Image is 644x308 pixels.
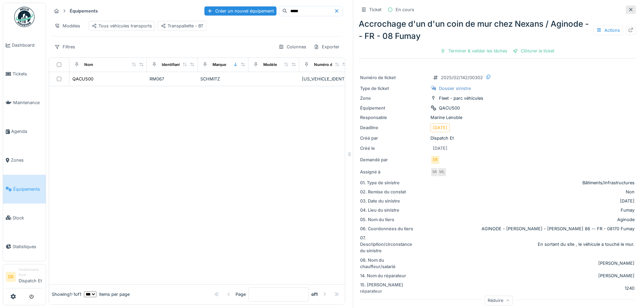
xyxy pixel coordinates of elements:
[150,76,195,82] div: RM067
[538,241,635,247] div: En sortant du site , le véhicule a touché le mur.
[360,124,428,131] div: Deadline
[11,128,43,135] span: Agenda
[360,216,414,223] div: 05. Nom du tiers
[12,42,43,48] span: Dashboard
[359,18,636,42] div: Accrochage d'un d'un coin de mur chez Nexans / Aginode -- FR - 08 Fumay
[360,114,635,121] div: Marine Lenoble
[485,296,513,306] div: Réduire
[51,21,83,31] div: Modèles
[582,180,635,186] div: Bâtiments/infrastructures
[161,23,203,29] div: Transpallette - BT
[438,46,510,55] div: Terminer & valider les tâches
[360,105,428,111] div: Équipement
[360,74,428,81] div: Numéro de ticket
[621,207,635,213] div: Fumay
[84,291,130,298] div: items per page
[510,46,557,55] div: Clôturer le ticket
[67,8,101,14] strong: Équipements
[482,226,635,232] div: AGINODE - [PERSON_NAME] - [PERSON_NAME] 86 -- FR - 08170 Fumay
[439,105,460,111] div: QACU500
[13,215,43,221] span: Stock
[302,76,347,82] div: [US_VEHICLE_IDENTIFICATION_NUMBER]
[360,226,414,232] div: 06. Coordonnées du tiers
[3,204,46,232] a: Stock
[19,267,43,278] div: Gestionnaire local
[439,85,471,92] div: Dossier sinistre
[360,85,428,92] div: Type de ticket
[360,282,414,294] div: 15. [PERSON_NAME] réparateur
[360,95,428,101] div: Zone
[433,124,447,131] div: [DATE]
[3,146,46,175] a: Zones
[360,135,428,141] div: Créé par
[360,189,414,195] div: 02. Remise du constat
[430,155,440,165] div: DE
[314,62,345,68] div: Numéro de Série
[311,42,342,52] div: Exporter
[620,198,635,204] div: [DATE]
[430,167,440,177] div: ML
[92,23,152,29] div: Tous véhicules transports
[360,169,428,175] div: Assigné à
[360,157,428,163] div: Demandé par
[213,62,226,68] div: Marque
[13,99,43,106] span: Maintenance
[84,62,93,68] div: Nom
[625,285,635,291] div: 1240
[72,76,93,82] div: QACU500
[360,145,428,151] div: Créé le
[360,114,428,121] div: Responsable
[360,207,414,213] div: 04. Lieu du sinistre
[3,175,46,204] a: Équipements
[13,243,43,250] span: Statistiques
[617,216,635,223] div: Aginode
[263,62,277,68] div: Modèle
[6,272,16,282] li: DE
[360,180,414,186] div: 01. Type de sinistre
[13,186,43,192] span: Équipements
[3,60,46,88] a: Tickets
[52,291,81,298] div: Showing 1 - 1 of 1
[3,117,46,146] a: Agenda
[396,6,414,13] div: En cours
[311,291,318,298] strong: of 1
[441,74,483,81] div: 2025/02/142/00302
[360,273,414,279] div: 14. Nom du réparateur
[6,267,43,288] a: DE Gestionnaire localDispatch Et
[275,42,309,52] div: Colonnes
[433,145,447,151] div: [DATE]
[593,25,623,35] div: Actions
[598,260,635,266] div: [PERSON_NAME]
[360,257,414,270] div: 08. Nom du chauffeur/salarié
[3,88,46,117] a: Maintenance
[598,273,635,279] div: [PERSON_NAME]
[13,71,43,77] span: Tickets
[360,198,414,204] div: 03. Date du sinistre
[51,42,78,52] div: Filtres
[204,6,276,16] div: Créer un nouvel équipement
[360,235,414,254] div: 07. Description/circonstance du sinistre
[14,7,35,27] img: Badge_color-CXgf-gQk.svg
[162,62,195,68] div: Identifiant interne
[439,95,483,101] div: Fleet - parc véhicules
[3,31,46,60] a: Dashboard
[360,135,635,141] div: Dispatch Et
[437,167,447,177] div: ML
[19,267,43,287] li: Dispatch Et
[369,6,381,13] div: Ticket
[11,157,43,163] span: Zones
[236,291,246,298] div: Page
[626,189,635,195] div: Non
[200,76,246,82] div: SCHMITZ
[3,232,46,261] a: Statistiques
